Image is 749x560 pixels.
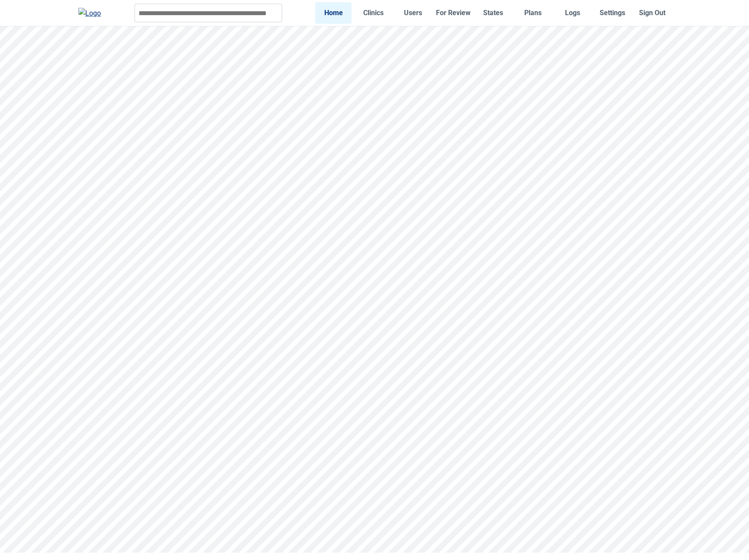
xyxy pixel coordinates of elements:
[634,2,671,23] button: Sign Out
[515,2,551,23] a: Plans
[435,2,471,23] a: For Review
[395,2,431,23] a: Users
[555,2,591,23] a: Logs
[355,2,391,23] a: Clinics
[594,2,631,23] a: Settings
[78,8,101,19] img: Logo
[475,2,511,23] a: States
[315,2,352,23] a: Home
